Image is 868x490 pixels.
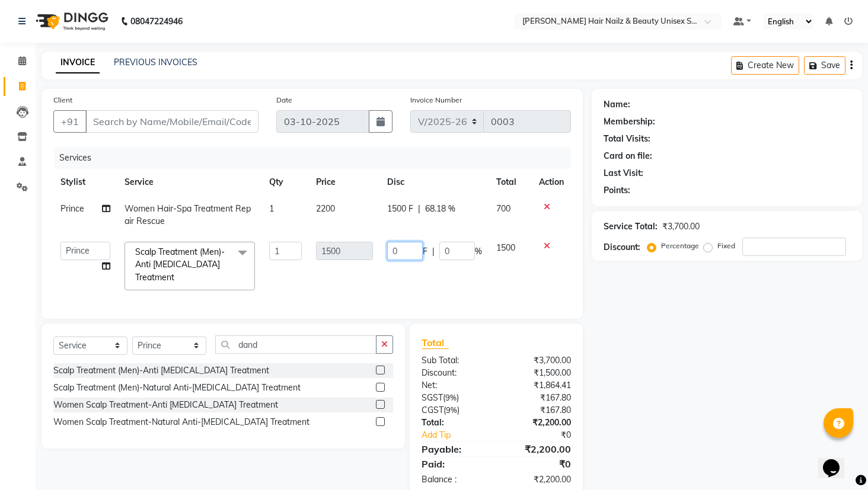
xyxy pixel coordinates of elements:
[413,354,496,367] div: Sub Total:
[269,203,274,214] span: 1
[475,245,482,258] span: %
[410,95,462,105] label: Invoice Number
[423,245,427,258] span: F
[53,416,309,428] div: Women Scalp Treatment-Natural Anti-[MEDICAL_DATA] Treatment
[496,354,580,367] div: ₹3,700.00
[604,98,630,111] div: Name:
[604,167,643,180] div: Last Visit:
[130,5,183,38] b: 08047224946
[215,335,376,354] input: Search or Scan
[174,272,180,283] a: x
[432,245,435,258] span: |
[53,110,87,133] button: +91
[496,379,580,392] div: ₹1,864.41
[818,443,856,478] iframe: chat widget
[422,337,449,349] span: Total
[496,242,515,253] span: 1500
[413,457,496,471] div: Paid:
[418,203,420,215] span: |
[117,169,262,196] th: Service
[413,367,496,379] div: Discount:
[125,203,251,226] span: Women Hair-Spa Treatment Repair Rescue
[85,110,259,133] input: Search by Name/Mobile/Email/Code
[56,52,100,73] a: INVOICE
[53,169,117,196] th: Stylist
[53,399,278,411] div: Women Scalp Treatment-Anti [MEDICAL_DATA] Treatment
[53,382,301,394] div: Scalp Treatment (Men)-Natural Anti-[MEDICAL_DATA] Treatment
[496,392,580,404] div: ₹167.80
[604,150,652,162] div: Card on file:
[662,220,700,233] div: ₹3,700.00
[262,169,309,196] th: Qty
[55,147,580,169] div: Services
[425,203,455,215] span: 68.18 %
[53,95,72,105] label: Client
[53,364,269,377] div: Scalp Treatment (Men)-Anti [MEDICAL_DATA] Treatment
[445,393,457,402] span: 9%
[731,56,799,75] button: Create New
[496,203,510,214] span: 700
[413,442,496,456] div: Payable:
[60,203,84,214] span: Prince
[387,203,413,215] span: 1500 F
[496,442,580,456] div: ₹2,200.00
[135,246,225,283] span: Scalp Treatment (Men)-Anti [MEDICAL_DATA] Treatment
[496,457,580,471] div: ₹0
[604,133,650,145] div: Total Visits:
[496,367,580,379] div: ₹1,500.00
[496,473,580,486] div: ₹2,200.00
[661,241,699,251] label: Percentage
[309,169,381,196] th: Price
[380,169,489,196] th: Disc
[804,56,845,75] button: Save
[413,417,496,429] div: Total:
[422,405,443,415] span: CGST
[604,220,658,233] div: Service Total:
[413,379,496,392] div: Net:
[114,57,197,68] a: PREVIOUS INVOICES
[413,429,510,441] a: Add Tip
[496,417,580,429] div: ₹2,200.00
[30,5,111,38] img: logo
[446,405,457,415] span: 9%
[489,169,531,196] th: Total
[276,95,292,105] label: Date
[604,241,640,254] div: Discount:
[717,241,735,251] label: Fixed
[422,392,443,403] span: SGST
[413,404,496,417] div: ( )
[532,169,571,196] th: Action
[413,473,496,486] div: Balance :
[604,184,630,197] div: Points:
[496,404,580,417] div: ₹167.80
[604,116,655,128] div: Membership:
[413,392,496,404] div: ( )
[316,203,335,214] span: 2200
[510,429,579,441] div: ₹0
